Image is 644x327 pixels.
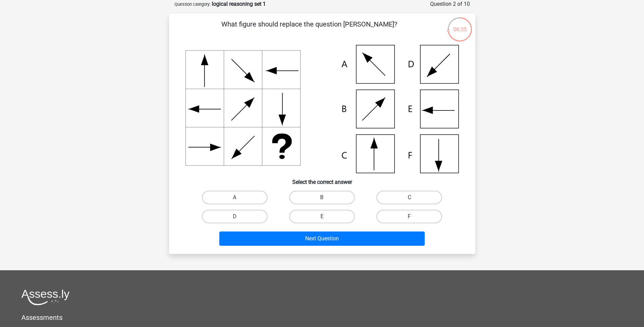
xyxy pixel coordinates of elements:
[289,191,355,204] label: B
[202,210,268,223] label: D
[447,17,473,34] div: 06:35
[219,231,425,246] button: Next Question
[21,313,623,322] h5: Assessments
[376,210,442,223] label: F
[289,210,355,223] label: E
[180,173,464,185] h6: Select the correct answer
[376,191,442,204] label: C
[174,2,210,7] small: Question category:
[180,19,439,39] p: What figure should replace the question [PERSON_NAME]?
[212,1,266,7] strong: logical reasoning set 1
[202,191,268,204] label: A
[21,289,70,305] img: Assessly logo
